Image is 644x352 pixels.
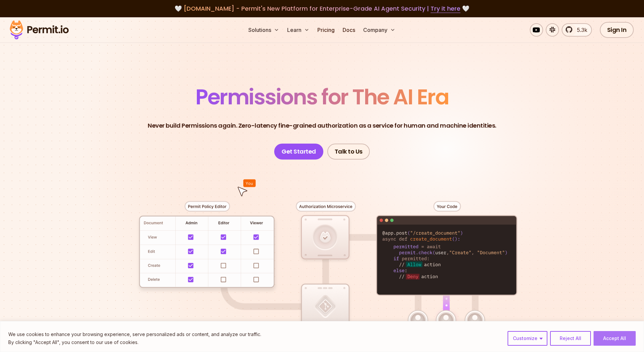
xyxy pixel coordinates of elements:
[315,23,337,37] a: Pricing
[550,331,591,346] button: Reject All
[594,331,636,346] button: Accept All
[600,22,634,38] a: Sign In
[562,23,592,37] a: 5.3k
[284,23,312,37] button: Learn
[246,23,282,37] button: Solutions
[274,144,323,160] a: Get Started
[573,26,587,34] span: 5.3k
[508,331,547,346] button: Customize
[361,23,398,37] button: Company
[196,82,448,112] span: Permissions for The AI Era
[8,338,261,346] p: By clicking "Accept All", you consent to our use of cookies.
[327,144,370,160] a: Talk to Us
[16,4,628,13] div: 🤍 🤍
[7,19,72,41] img: Permit logo
[431,4,460,13] a: Try it here
[8,330,261,338] p: We use cookies to enhance your browsing experience, serve personalized ads or content, and analyz...
[340,23,358,37] a: Docs
[148,121,496,130] p: Never build Permissions again. Zero-latency fine-grained authorization as a service for human and...
[184,4,460,13] span: [DOMAIN_NAME] - Permit's New Platform for Enterprise-Grade AI Agent Security |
